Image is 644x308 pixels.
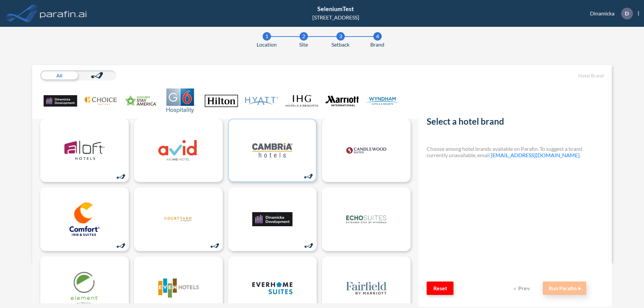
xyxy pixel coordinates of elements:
img: logo [64,202,105,236]
img: logo [346,271,386,305]
img: Hyatt [245,88,278,113]
img: Hilton [205,88,238,113]
img: logo [346,134,386,167]
img: logo [158,271,199,305]
img: IHG [285,88,319,113]
div: 4 [373,32,382,41]
p: D [625,10,629,16]
div: [STREET_ADDRESS] [312,13,359,21]
a: [EMAIL_ADDRESS][DOMAIN_NAME] [491,152,580,158]
span: Site [299,41,308,49]
span: Brand [370,41,384,49]
span: Setback [331,41,350,49]
div: 3 [336,32,345,41]
img: Extended Stay America [124,88,158,113]
button: Run Parafin [543,282,586,295]
img: logo [158,134,199,167]
img: logo [252,202,292,236]
img: logo [39,7,88,20]
h4: Choose among hotel brands available on Parafin. To suggest a brand currently unavailable, email . [427,145,604,158]
img: .Dev Family [44,88,77,113]
img: logo [64,271,105,305]
img: logo [64,134,105,167]
div: 1 [263,32,271,41]
img: logo [252,271,292,305]
div: All [40,70,78,80]
button: Prev [509,282,536,295]
span: Location [257,41,277,49]
button: Reset [427,282,453,295]
h2: Select a hotel brand [427,116,604,129]
img: Marriott [325,88,359,113]
img: logo [158,202,199,236]
img: Wyndham [366,88,399,113]
div: 2 [300,32,308,41]
div: Dinamicka [580,8,639,19]
span: SeleniumTest [317,5,354,12]
img: logo [252,134,292,167]
img: Choice [84,88,117,113]
img: logo [346,202,386,236]
img: G6 Hospitality [164,88,198,113]
h5: Hotel Brand [427,73,604,79]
